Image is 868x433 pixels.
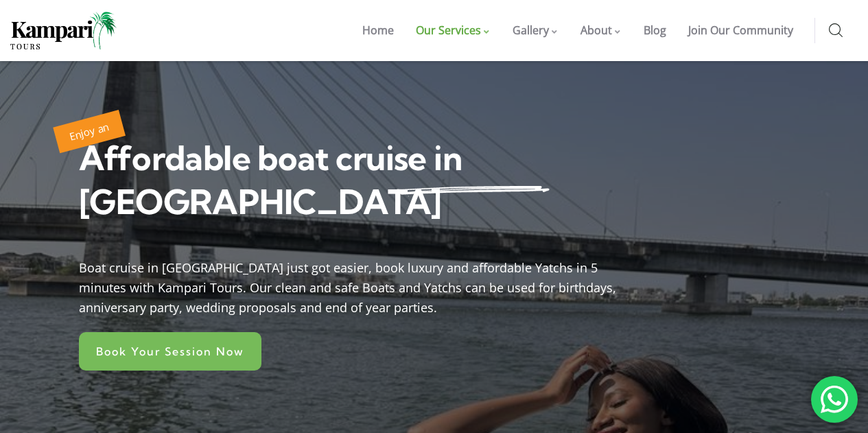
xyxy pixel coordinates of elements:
[79,251,628,317] div: Boat cruise in [GEOGRAPHIC_DATA] just got easier, book luxury and affordable Yatchs in 5 minutes ...
[580,23,612,38] span: About
[96,346,244,357] span: Book Your Session Now
[688,23,793,38] span: Join Our Community
[362,23,394,38] span: Home
[68,119,110,143] span: Enjoy an
[513,23,549,38] span: Gallery
[10,12,117,49] img: Home
[811,376,858,423] div: 'Get
[79,332,261,371] a: Book Your Session Now
[416,23,481,38] span: Our Services
[79,137,462,222] span: Affordable boat cruise in [GEOGRAPHIC_DATA]
[644,23,666,38] span: Blog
